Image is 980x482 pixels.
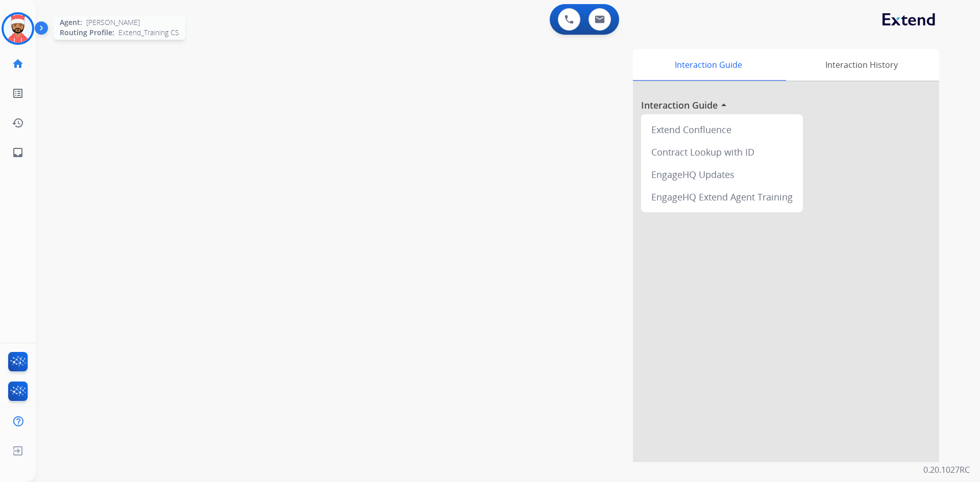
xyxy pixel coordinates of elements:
[633,49,783,81] div: Interaction Guide
[60,17,82,28] span: Agent:
[645,141,799,163] div: Contract Lookup with ID
[12,117,24,129] mat-icon: history
[645,118,799,141] div: Extend Confluence
[12,58,24,70] mat-icon: home
[4,14,32,43] img: avatar
[923,464,970,476] p: 0.20.1027RC
[645,163,799,186] div: EngageHQ Updates
[12,87,24,99] mat-icon: list_alt
[86,17,140,28] span: [PERSON_NAME]
[645,186,799,208] div: EngageHQ Extend Agent Training
[783,49,939,81] div: Interaction History
[12,146,24,159] mat-icon: inbox
[60,28,114,38] span: Routing Profile:
[118,28,179,38] span: Extend_Training CS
